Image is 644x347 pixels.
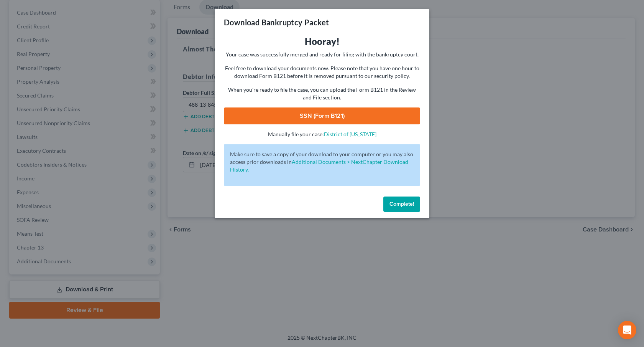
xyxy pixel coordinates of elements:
[224,51,420,58] p: Your case was successfully merged and ready for filing with the bankruptcy court.
[383,197,420,212] button: Complete!
[224,17,329,28] h3: Download Bankruptcy Packet
[389,201,414,207] span: Complete!
[224,64,420,80] p: Feel free to download your documents now. Please note that you have one hour to download Form B12...
[224,86,420,101] p: When you're ready to file the case, you can upload the Form B121 in the Review and File section.
[224,35,420,48] h3: Hooray!
[224,131,420,138] p: Manually file your case:
[224,107,420,124] a: SSN (Form B121)
[618,321,636,339] div: Open Intercom Messenger
[230,159,408,173] a: Additional Documents > NextChapter Download History.
[230,150,414,173] p: Make sure to save a copy of your download to your computer or you may also access prior downloads in
[324,131,376,137] a: District of [US_STATE]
